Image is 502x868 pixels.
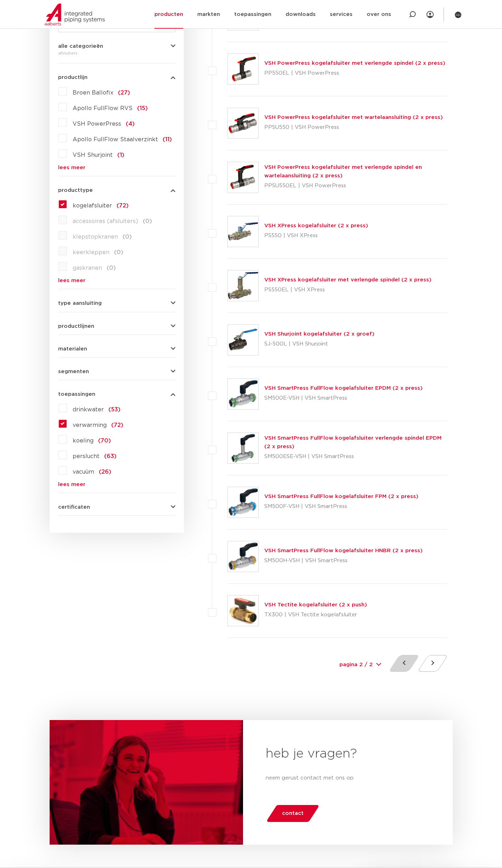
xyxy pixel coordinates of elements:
p: SJ-500L | VSH Shurjoint [264,338,374,350]
span: gaskranen [73,265,102,271]
a: VSH XPress kogelafsluiter met verlengde spindel (2 x press) [264,277,432,282]
span: (4) [126,121,135,127]
img: Thumbnail for VSH Tectite kogelafsluiter (2 x push) [228,595,258,626]
span: Apollo FullFlow RVS [73,105,132,111]
span: Broen Ballofix [73,90,113,96]
span: producttype [58,188,93,193]
span: (0) [107,265,116,271]
button: type aansluiting [58,301,175,306]
h2: heb je vragen? [266,746,430,763]
span: (53) [108,407,120,412]
span: (70) [98,438,111,444]
a: VSH SmartPress FullFlow kogelafsluiter HNBR (2 x press) [264,548,423,553]
img: Thumbnail for VSH XPress kogelafsluiter (2 x press) [228,216,258,247]
span: VSH PowerPress [73,121,121,127]
p: PP550EL | VSH PowerPress [264,68,445,79]
a: VSH SmartPress FullFlow kogelafsluiter EPDM (2 x press) [264,386,423,391]
p: SM500ESE-VSH | VSH SmartPress [264,451,447,462]
span: productlijn [58,75,88,80]
span: (0) [143,218,152,224]
span: vacuüm [73,469,94,475]
span: drinkwater [73,407,104,412]
span: (0) [123,234,132,240]
div: afsluiters [58,49,175,57]
p: PPSU550 | VSH PowerPress [264,122,443,133]
a: VSH SmartPress FullFlow kogelafsluiter FPM (2 x press) [264,494,418,499]
span: (15) [137,105,148,111]
span: Apollo FullFlow Staalverzinkt [73,137,158,142]
span: (72) [111,422,123,428]
a: contact [266,805,320,822]
p: PS550EL | VSH XPress [264,284,432,296]
img: Thumbnail for VSH SmartPress FullFlow kogelafsluiter FPM (2 x press) [228,487,258,518]
span: perslucht [73,453,100,459]
button: segmenten [58,369,175,374]
span: type aansluiting [58,301,102,306]
span: kogelafsluiter [73,203,112,209]
img: Thumbnail for VSH XPress kogelafsluiter met verlengde spindel (2 x press) [228,270,258,301]
button: certificaten [58,504,175,510]
img: Thumbnail for VSH SmartPress FullFlow kogelafsluiter verlengde spindel EPDM (2 x press) [228,433,258,463]
button: productlijnen [58,324,175,329]
a: VSH SmartPress FullFlow kogelafsluiter verlengde spindel EPDM (2 x press) [264,435,441,449]
span: (1) [117,152,124,158]
a: VSH Shurjoint kogelafsluiter (2 x groef) [264,331,374,337]
img: Thumbnail for VSH PowerPress kogelafsluiter met verlengde spindel (2 x press) [228,54,258,84]
span: (11) [163,137,172,142]
span: (27) [118,90,130,96]
p: SM500F-VSH | VSH SmartPress [264,501,418,512]
button: materialen [58,346,175,352]
span: contact [282,808,304,819]
a: lees meer [58,165,175,170]
span: (72) [117,203,129,209]
button: alle categorieën [58,44,175,49]
img: Thumbnail for VSH PowerPress kogelafsluiter met verlengde spindel en wartelaansluiting (2 x press) [228,162,258,193]
p: SM500H-VSH | VSH SmartPress [264,555,423,566]
span: verwarming [73,422,107,428]
span: accessoires (afsluiters) [73,218,138,224]
span: keerkleppen [73,250,109,255]
p: PPSU550EL | VSH PowerPress [264,180,447,192]
a: lees meer [58,482,175,487]
p: TX300 | VSH Tectite kogelafsluiter [264,609,367,621]
img: Thumbnail for VSH Shurjoint kogelafsluiter (2 x groef) [228,325,258,355]
a: lees meer [58,278,175,283]
span: certificaten [58,504,90,510]
span: alle categorieën [58,44,103,49]
p: PS550 | VSH XPress [264,230,368,241]
a: VSH XPress kogelafsluiter (2 x press) [264,223,368,228]
button: producttype [58,188,175,193]
a: VSH PowerPress kogelafsluiter met wartelaansluiting (2 x press) [264,115,443,120]
a: VSH PowerPress kogelafsluiter met verlengde spindel (2 x press) [264,61,445,66]
span: (0) [114,250,123,255]
span: (26) [99,469,111,475]
button: productlijn [58,75,175,80]
span: klepstopkranen [73,234,118,240]
a: VSH Tectite kogelafsluiter (2 x push) [264,602,367,607]
span: VSH Shurjoint [73,152,113,158]
span: materialen [58,346,87,352]
span: (63) [104,453,117,459]
p: neem gerust contact met ons op [266,774,430,782]
img: Thumbnail for VSH SmartPress FullFlow kogelafsluiter HNBR (2 x press) [228,541,258,572]
a: VSH PowerPress kogelafsluiter met verlengde spindel en wartelaansluiting (2 x press) [264,165,422,178]
button: toepassingen [58,392,175,397]
span: segmenten [58,369,89,374]
img: Thumbnail for VSH PowerPress kogelafsluiter met wartelaansluiting (2 x press) [228,108,258,138]
span: productlijnen [58,324,94,329]
img: Thumbnail for VSH SmartPress FullFlow kogelafsluiter EPDM (2 x press) [228,379,258,409]
p: SM500E-VSH | VSH SmartPress [264,393,423,404]
span: koeling [73,438,94,444]
span: toepassingen [58,392,95,397]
